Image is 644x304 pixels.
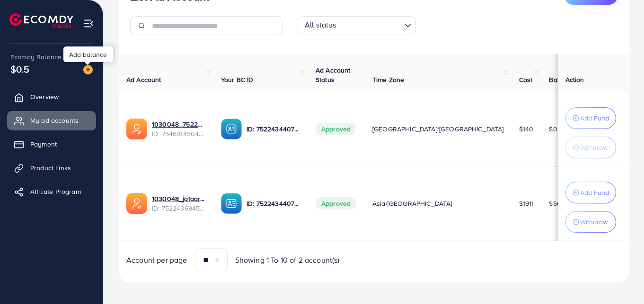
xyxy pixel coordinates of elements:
a: Payment [7,135,96,154]
img: menu [83,18,94,29]
img: ic-ads-acc.e4c84228.svg [126,119,147,139]
div: Search for option [298,16,416,35]
p: Withdraw [580,216,608,228]
span: $140 [519,124,534,134]
span: $0 [549,124,557,134]
span: Affiliate Program [30,187,81,196]
span: Account per page [126,255,187,266]
span: Payment [30,139,57,149]
span: My ad accounts [30,116,79,125]
span: Approved [316,123,356,135]
span: Showing 1 To 10 of 2 account(s) [235,255,340,266]
img: ic-ba-acc.ded83a64.svg [221,193,242,214]
span: Cost [519,75,533,84]
iframe: Chat [604,261,637,297]
span: Balance [549,75,574,84]
button: Add Fund [565,182,616,203]
span: Overview [30,92,59,101]
button: Withdraw [565,137,616,158]
p: ID: 7522434407987298322 [247,123,300,135]
span: $1911 [519,199,534,208]
img: logo [9,13,73,28]
p: Withdraw [580,142,608,153]
span: $50 [549,199,561,208]
span: Action [565,75,584,84]
span: Ecomdy Balance [10,52,62,62]
span: Ad Account [126,75,161,84]
p: Add Fund [580,112,609,124]
span: Time Zone [372,75,404,84]
span: ID: 7522436945524654081 [152,203,206,213]
a: 1030048_7522436945524654081_1757153410313 [152,120,206,129]
span: ID: 7546914504844771336 [152,129,206,138]
span: [GEOGRAPHIC_DATA]/[GEOGRAPHIC_DATA] [372,124,504,134]
button: Withdraw [565,211,616,233]
p: ID: 7522434407987298322 [247,198,300,209]
span: $0.5 [10,62,30,76]
a: Affiliate Program [7,182,96,201]
a: 1030048_jafaar123_1751453845453 [152,194,206,203]
a: Overview [7,87,96,106]
div: <span class='underline'>1030048_jafaar123_1751453845453</span></br>7522436945524654081 [152,194,206,213]
a: My ad accounts [7,111,96,130]
div: <span class='underline'>1030048_7522436945524654081_1757153410313</span></br>7546914504844771336 [152,120,206,139]
button: Add Fund [565,107,616,129]
img: image [83,65,93,74]
img: ic-ads-acc.e4c84228.svg [126,193,147,214]
img: ic-ba-acc.ded83a64.svg [221,119,242,139]
span: All status [303,18,338,33]
div: Add balance [63,46,113,62]
span: Product Links [30,163,71,173]
span: Approved [316,197,356,210]
input: Search for option [339,18,401,33]
span: Ad Account Status [316,65,351,84]
span: Asia/[GEOGRAPHIC_DATA] [372,199,452,208]
p: Add Fund [580,187,609,198]
span: Your BC ID [221,75,254,84]
a: Product Links [7,158,96,177]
